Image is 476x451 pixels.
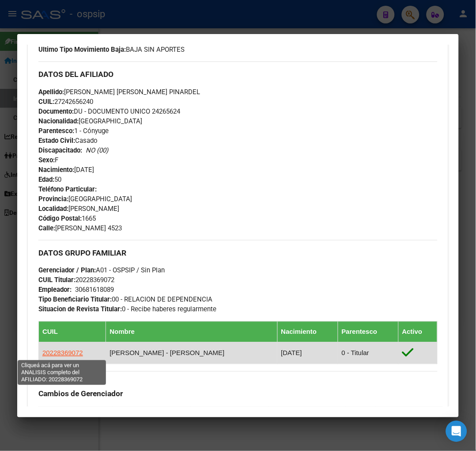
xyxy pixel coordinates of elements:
strong: Situacion de Revista Titular: [38,306,122,313]
strong: Gerenciador / Plan: [38,267,96,275]
span: 50 [38,176,61,183]
span: A01 - OSPSIP / Sin Plan [38,267,165,275]
h3: DATOS GRUPO FAMILIAR [38,248,438,258]
strong: Nacimiento: [38,166,74,174]
td: [PERSON_NAME] - [PERSON_NAME] [106,342,277,364]
h3: Cambios de Gerenciador [38,389,438,399]
th: Nombre [106,321,277,342]
strong: Teléfono Particular: [38,185,97,193]
strong: Edad: [38,176,54,183]
strong: Provincia: [38,195,68,203]
span: 1 - Cónyuge [38,127,109,135]
strong: Ultimo Tipo Movimiento Baja: [38,46,126,54]
td: 0 - Titular [338,342,398,364]
strong: Estado Civil: [38,137,75,145]
span: [PERSON_NAME] [PERSON_NAME] PINARDEL [38,88,200,96]
strong: Apellido: [38,88,64,96]
span: 20228369072 [38,276,114,284]
strong: CUIL: [38,98,54,106]
strong: Código Postal: [38,214,82,222]
strong: Documento: [38,107,74,115]
span: 20228369072 [42,349,83,357]
span: [GEOGRAPHIC_DATA] [38,195,132,203]
th: Nacimiento [277,321,338,342]
td: [DATE] [277,342,338,364]
span: 1665 [38,214,96,222]
span: 27242656240 [38,98,93,106]
strong: Empleador: [38,286,72,294]
strong: CUIL Titular: [38,276,76,284]
span: [PERSON_NAME] 4523 [38,224,122,232]
strong: Localidad: [38,205,68,213]
i: NO (00) [86,146,108,154]
strong: Sexo: [38,156,55,164]
span: [DATE] [38,166,94,174]
strong: Tipo Beneficiario Titular: [38,296,112,304]
span: F [38,156,58,164]
span: 0 - Recibe haberes regularmente [38,306,216,313]
span: 00 - RELACION DE DEPENDENCIA [38,296,212,304]
strong: Discapacitado: [38,146,82,154]
span: DU - DOCUMENTO UNICO 24265624 [38,107,180,115]
th: CUIL [39,321,106,342]
th: Parentesco [338,321,398,342]
div: 30681618089 [75,285,114,295]
span: [PERSON_NAME] [38,205,119,213]
th: Activo [398,321,437,342]
span: [GEOGRAPHIC_DATA] [38,117,142,125]
strong: Nacionalidad: [38,117,79,125]
span: Casado [38,137,98,145]
span: BAJA SIN APORTES [38,46,185,54]
div: Open Intercom Messenger [446,421,467,442]
strong: Calle: [38,224,55,232]
strong: Parentesco: [38,127,74,135]
h3: DATOS DEL AFILIADO [38,69,438,79]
